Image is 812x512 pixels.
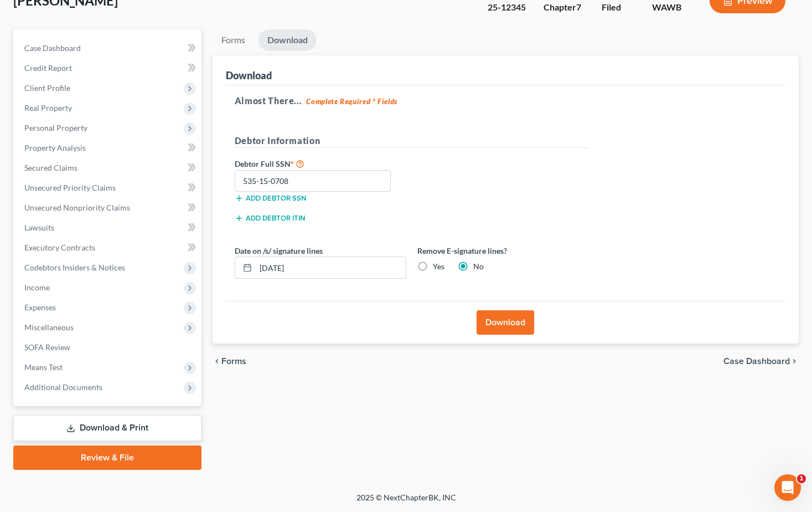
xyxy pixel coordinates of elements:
[13,446,201,470] a: Review & File
[488,1,526,14] div: 25-12345
[24,183,116,192] span: Unsecured Priority Claims
[235,214,305,223] button: Add debtor ITIN
[15,218,201,238] a: Lawsuits
[256,257,406,278] input: MM/DD/YYYY
[15,138,201,158] a: Property Analysis
[91,492,722,512] div: 2025 © NextChapterBK, INC
[790,357,799,366] i: chevron_right
[433,261,444,272] label: Yes
[797,474,806,483] span: 1
[723,357,790,366] span: Case Dashboard
[15,58,201,78] a: Credit Report
[723,357,799,366] a: Case Dashboard chevron_right
[15,238,201,258] a: Executory Contracts
[602,1,634,14] div: Filed
[24,362,63,372] span: Means Test
[213,357,221,366] i: chevron_left
[15,38,201,58] a: Case Dashboard
[24,203,130,212] span: Unsecured Nonpriority Claims
[576,2,581,12] span: 7
[229,157,412,170] label: Debtor Full SSN
[24,303,56,312] span: Expenses
[15,198,201,218] a: Unsecured Nonpriority Claims
[235,134,589,148] h5: Debtor Information
[213,357,261,366] button: chevron_left Forms
[24,263,125,272] span: Codebtors Insiders & Notices
[24,243,95,252] span: Executory Contracts
[24,123,87,132] span: Personal Property
[235,170,391,192] input: XXX-XX-XXXX
[24,322,74,332] span: Miscellaneous
[24,382,102,392] span: Additional Documents
[24,143,86,152] span: Property Analysis
[477,310,534,335] button: Download
[235,194,306,203] button: Add debtor SSN
[24,63,72,73] span: Credit Report
[652,1,692,14] div: WAWB
[258,29,317,51] a: Download
[24,103,72,112] span: Real Property
[15,158,201,178] a: Secured Claims
[24,163,77,172] span: Secured Claims
[13,415,201,441] a: Download & Print
[24,43,81,53] span: Case Dashboard
[774,474,801,501] iframe: Intercom live chat
[24,223,54,232] span: Lawsuits
[24,283,50,292] span: Income
[473,261,484,272] label: No
[24,83,70,93] span: Client Profile
[544,1,584,14] div: Chapter
[417,245,589,257] label: Remove E-signature lines?
[24,342,70,352] span: SOFA Review
[235,245,323,257] label: Date on /s/ signature lines
[213,29,254,51] a: Forms
[306,97,397,106] strong: Complete Required * Fields
[235,94,777,107] h5: Almost There...
[226,69,272,82] div: Download
[15,178,201,198] a: Unsecured Priority Claims
[15,337,201,357] a: SOFA Review
[221,357,246,366] span: Forms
